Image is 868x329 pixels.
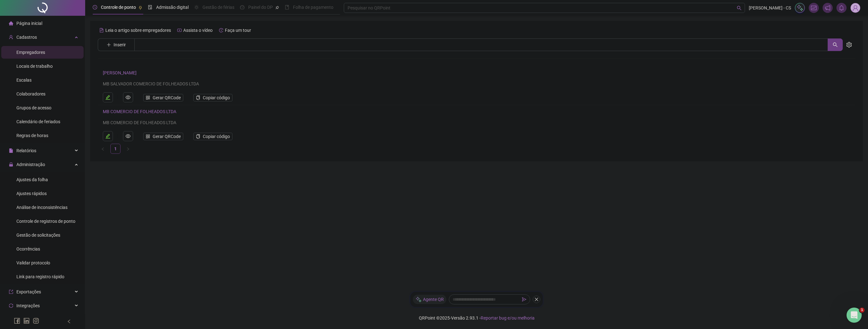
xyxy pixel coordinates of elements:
span: 1 [859,308,865,313]
div: MB COMERCIO DE FOLHEADOS LTDA [103,119,829,126]
span: Cadastros [16,35,37,40]
span: send [522,297,526,302]
span: Admissão digital [156,5,189,10]
span: search [833,42,838,47]
span: Ajustes da folha [16,177,48,182]
span: pushpin [275,6,279,9]
span: clock-circle [93,5,97,9]
span: dashboard [240,5,244,9]
span: Painel do DP [248,5,273,10]
span: Página inicial [16,21,42,26]
span: book [285,5,289,9]
span: Ajustes rápidos [16,191,47,196]
div: MB SALVADOR COMERCIO DE FOLHEADOS LTDA [103,80,829,87]
button: Copiar código [193,94,232,101]
span: Ocorrências [16,246,40,251]
button: Gerar QRCode [143,94,183,101]
span: right [126,147,130,151]
span: copy [196,134,200,139]
span: Gerar QRCode [153,133,181,140]
span: Gerar QRCode [153,94,181,101]
span: history [219,28,223,32]
button: Inserir [102,40,131,50]
span: Controle de registros de ponto [16,219,75,224]
span: bell [839,5,844,11]
span: file-done [148,5,152,9]
span: Regras de horas [16,133,48,138]
span: sync [9,303,13,308]
span: setting [846,42,852,48]
span: [PERSON_NAME] - CS [749,4,791,11]
span: Inserir [114,41,126,48]
span: export [9,290,13,294]
span: Folha de pagamento [293,5,333,10]
button: Copiar código [193,133,232,140]
span: Copiar código [203,94,230,101]
span: Empregadores [16,50,45,55]
button: left [98,144,108,154]
span: file-text [99,28,104,32]
span: fund [811,5,817,11]
span: Assista o vídeo [183,28,213,33]
span: Administração [16,162,45,167]
span: Calendário de feriados [16,119,60,124]
span: edit [105,134,110,139]
span: sun [194,5,199,9]
span: Colaboradores [16,91,45,96]
iframe: Intercom live chat [847,308,862,323]
span: notification [825,5,830,11]
img: sparkle-icon.fc2bf0ac1784a2077858766a79e2daf3.svg [415,296,422,303]
li: Página anterior [98,144,108,154]
span: edit [105,95,110,100]
span: lock [9,162,13,167]
span: facebook [14,318,20,324]
span: Validar protocolo [16,260,50,265]
span: linkedin [23,318,30,324]
span: Reportar bug e/ou melhoria [481,315,535,320]
span: left [67,319,71,324]
span: Link para registro rápido [16,274,64,279]
span: close [534,297,539,302]
span: pushpin [138,6,142,9]
span: copy [196,95,200,100]
a: [PERSON_NAME] [103,70,137,75]
div: Agente QR [413,295,446,304]
span: search [737,6,742,10]
span: instagram [33,318,39,324]
span: Leia o artigo sobre empregadores [105,28,171,33]
li: 1 [110,144,120,154]
span: Integrações [16,303,40,308]
span: Faça um tour [225,28,251,33]
span: Relatórios [16,148,36,153]
span: Gestão de férias [202,5,234,10]
span: Escalas [16,78,32,83]
span: user-add [9,35,13,39]
a: 1 [111,144,120,153]
span: Gestão de solicitações [16,233,60,238]
span: Locais de trabalho [16,64,53,69]
li: Próxima página [123,144,133,154]
button: Gerar QRCode [143,133,183,140]
span: plus [107,43,111,47]
span: Controle de ponto [101,5,136,10]
span: Grupos de acesso [16,105,51,110]
span: Exportações [16,289,41,294]
span: youtube [177,28,182,32]
span: file [9,148,13,153]
span: qrcode [146,95,150,100]
button: right [123,144,133,154]
img: sparkle-icon.fc2bf0ac1784a2077858766a79e2daf3.svg [796,4,803,11]
span: left [101,147,105,151]
span: home [9,21,13,26]
span: qrcode [146,134,150,139]
span: eye [126,134,131,139]
span: Copiar código [203,133,230,140]
a: MB COMERCIO DE FOLHEADOS LTDA [103,109,176,114]
span: Versão [451,315,465,320]
span: eye [126,95,131,100]
span: Análise de inconsistências [16,205,67,210]
img: 94382 [851,3,860,13]
footer: QRPoint © 2025 - 2.93.1 - [85,307,868,329]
